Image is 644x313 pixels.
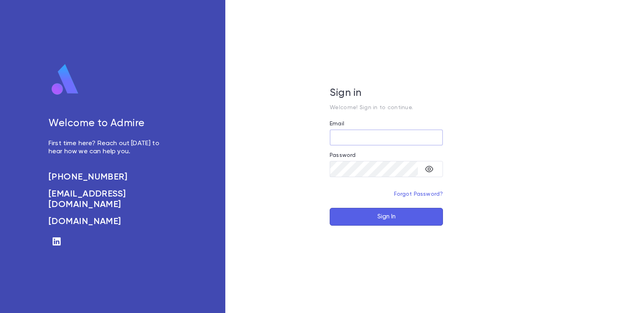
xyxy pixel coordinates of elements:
[49,140,168,156] p: First time here? Reach out [DATE] to hear how we can help you.
[394,191,443,197] a: Forgot Password?
[330,121,344,127] label: Email
[330,208,443,226] button: Sign In
[49,216,168,227] a: [DOMAIN_NAME]
[49,172,168,182] a: [PHONE_NUMBER]
[330,87,443,99] h5: Sign in
[421,161,437,177] button: toggle password visibility
[49,118,168,130] h5: Welcome to Admire
[49,63,82,96] img: logo
[49,189,168,210] a: [EMAIL_ADDRESS][DOMAIN_NAME]
[330,104,443,111] p: Welcome! Sign in to continue.
[330,152,356,159] label: Password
